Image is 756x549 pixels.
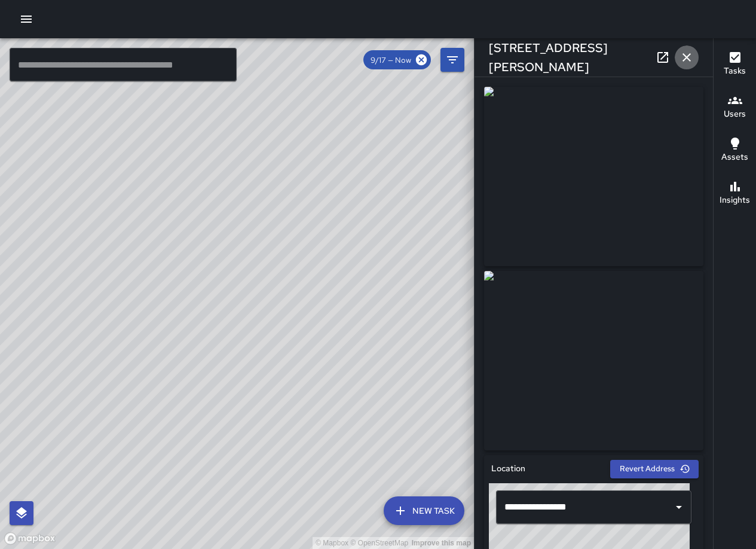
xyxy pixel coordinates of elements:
[714,129,756,172] button: Assets
[489,38,651,77] h6: [STREET_ADDRESS][PERSON_NAME]
[491,462,525,475] h6: Location
[714,86,756,129] button: Users
[484,87,703,266] img: request_images%2F151143a0-93fc-11f0-8d11-0d8438838db5
[484,271,703,450] img: request_images%2F1656bbf0-93fc-11f0-8d11-0d8438838db5
[724,108,746,121] h6: Users
[714,43,756,86] button: Tasks
[363,50,431,69] div: 9/17 — Now
[440,48,464,72] button: Filters
[671,499,687,516] button: Open
[363,55,418,65] span: 9/17 — Now
[714,172,756,215] button: Insights
[721,151,748,164] h6: Assets
[720,194,750,207] h6: Insights
[384,496,464,525] button: New Task
[724,65,746,78] h6: Tasks
[610,460,699,478] button: Revert Address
